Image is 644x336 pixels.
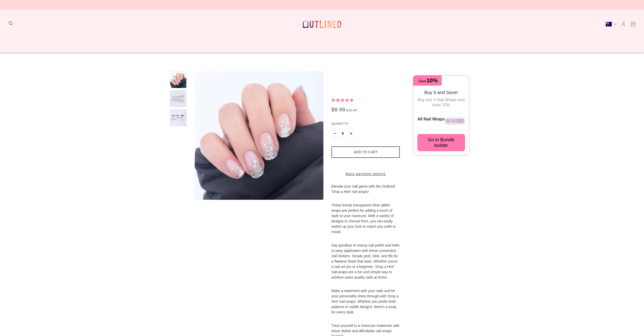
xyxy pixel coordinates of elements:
[8,21,14,26] button: Search
[195,71,323,200] modal-trigger: Enlarge product image
[630,21,636,27] a: Cart
[195,71,323,200] img: Drop A Hint (Transparent)-Adult Nail Wraps-Outlined
[332,243,400,288] p: Say goodbye to messy nail polish and hello to easy application with these convenient nail sticker...
[417,117,444,121] span: All Nail Wraps
[426,77,438,84] span: 10%
[621,21,626,27] a: Account
[424,90,458,95] span: Buy 5 and Save!
[332,203,400,243] p: These trendy transparent silver glitter wraps are perfect for adding a touch of style to your man...
[348,129,354,138] button: Plus
[418,79,438,83] span: Save
[332,184,400,203] p: Elevate your nail game with the Outlined 'Drop a Hint' nail wraps!
[332,146,400,158] button: Add to cart
[332,171,400,177] a: More payment options
[418,98,465,107] span: Buy any 5 Nail Wraps and save 10%
[332,129,338,138] button: Minus
[332,288,400,323] p: Make a statement with your nails and let your personality shine through with 'Drop a Hint' nail w...
[605,22,617,27] button: Australia
[332,107,345,112] span: $8.99
[346,109,357,112] span: $12.99
[300,13,344,35] a: Outlined
[420,137,462,148] span: Go to Bundle builder
[332,121,400,129] label: Quantity
[332,98,353,102] span: 5.00 stars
